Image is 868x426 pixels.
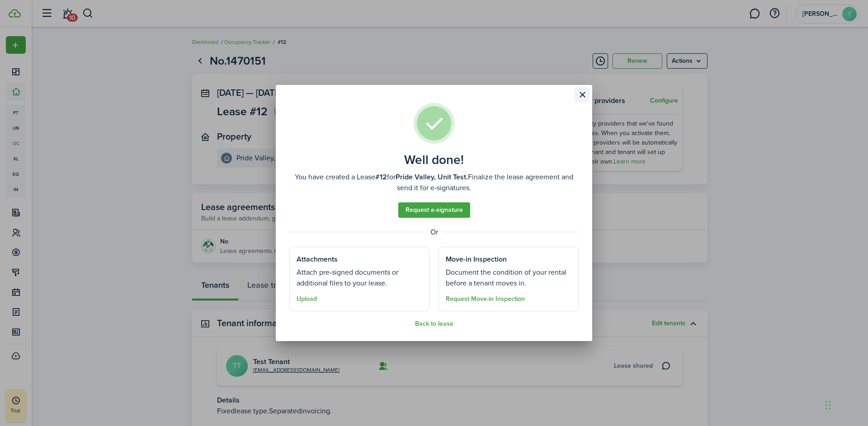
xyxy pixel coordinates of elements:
b: Pride Valley, Unit Test. [396,172,468,182]
a: Request e-signature [398,202,470,218]
iframe: Chat Widget [713,328,868,426]
button: Request Move-in Inspection [446,295,525,303]
well-done-section-title: Attachments [297,254,338,265]
well-done-section-title: Move-in Inspection [446,254,507,265]
button: Close modal [575,87,590,103]
well-done-section-description: Attach pre-signed documents or additional files to your lease. [297,267,422,289]
well-done-description: You have created a Lease for Finalize the lease agreement and send it for e-signatures. [289,172,579,193]
div: Drag [826,392,831,419]
well-done-separator: Or [289,227,579,238]
button: Upload [297,295,317,303]
button: Back to lease [415,320,453,328]
well-done-title: Well done! [404,153,464,167]
well-done-section-description: Document the condition of your rental before a tenant moves in. [446,267,571,289]
b: #12 [375,172,387,182]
